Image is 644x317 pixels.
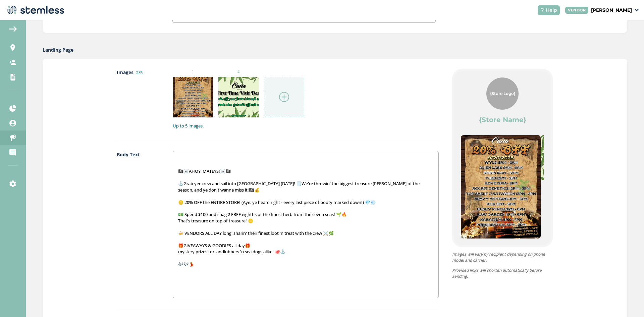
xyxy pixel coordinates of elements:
[218,69,259,74] small: 2
[178,199,433,205] p: 🪙 20% OFF the ENTIRE STORE! (Aye, ye heard right - every last piece of booty marked down!) 💎💨
[9,26,17,32] img: icon-arrow-back-accent-c549486e.svg
[173,123,439,129] label: Up to 5 images.
[178,180,433,193] p: ⚓Grab yer crew and sail into [GEOGRAPHIC_DATA] [DATE]! 🗒️We're throwin' the biggest treasure [PER...
[173,77,213,117] img: 9k=
[218,77,259,117] img: 2Q==
[117,69,159,129] label: Images
[173,69,213,74] small: 1
[541,135,621,180] img: 2Q==
[452,267,553,279] p: Provided links will shorten automatically before sending.
[635,9,639,11] img: icon_down-arrow-small-66adaf34.svg
[461,135,541,239] img: 9k=
[591,7,632,14] p: [PERSON_NAME]
[565,7,588,14] div: VENDOR
[610,285,644,317] iframe: Chat Widget
[136,69,143,75] label: 2/5
[452,251,553,263] p: Images will vary by recipient depending on phone model and carrier.
[546,7,557,14] span: Help
[178,249,433,255] p: mystery prizes for landlubbers 'n sea dogs alike! 🐙⚓
[5,3,64,17] img: logo-dark-0685b13c.svg
[479,115,526,124] label: {Store Name}
[178,243,433,249] p: 🎁GIVEAWAYS & GOODIES all day🎁
[279,92,289,102] img: icon-circle-plus-45441306.svg
[43,46,73,53] label: Landing Page
[178,261,433,267] p: 🎶🎶💃
[502,243,513,253] button: Item 1
[492,243,502,253] button: Item 0
[490,91,515,97] span: {Store Logo}
[540,8,544,12] img: icon-help-white-03924b79.svg
[117,151,159,298] label: Body Text
[178,168,433,174] p: 🏴‍☠️☠️AHOY, MATEYS!☠️🏴‍☠️
[178,230,433,236] p: 🍻 VENDORS ALL DAY long, sharin' their finest loot 'n treat with the crew ⚔️🌿
[178,218,433,224] p: That's treasure on top of treasure! 🪙
[178,211,433,217] p: 💵 Spend $100 and snag 2 FREE eighths of the finest herb from the seven seas! 🌱🔥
